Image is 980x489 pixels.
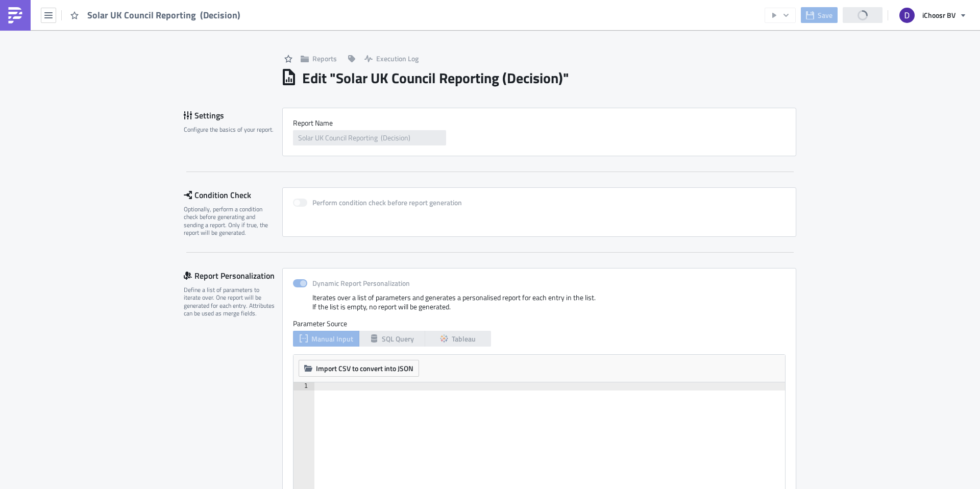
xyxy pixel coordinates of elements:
[316,363,413,374] span: Import CSV to convert into JSON
[302,69,569,87] h1: Edit " Solar UK Council Reporting (Decision) "
[293,331,359,347] button: Manual Input
[311,333,353,344] span: Manual Input
[184,286,276,317] div: Define a list of parameters to iterate over. One report will be generated for each entry. Attribu...
[425,331,491,347] button: Tableau
[296,51,342,66] button: Reports
[843,7,883,23] button: Share
[87,9,241,21] span: Solar UK Council Reporting (Decision)
[898,7,916,24] img: Avatar
[801,7,838,23] button: Save
[312,278,410,288] strong: Dynamic Report Personalization
[184,187,282,203] div: Condition Check
[922,10,955,20] span: iChoosr BV
[359,51,424,66] button: Execution Log
[293,293,786,319] div: Iterates over a list of parameters and generates a personalised report for each entry in the list...
[299,360,419,377] button: Import CSV to convert into JSON
[452,333,476,344] span: Tableau
[818,10,832,20] span: Save
[312,197,462,208] strong: Perform condition check before report generation
[376,53,419,64] span: Execution Log
[293,118,786,128] label: Report Nam﻿e
[184,126,276,133] div: Configure the basics of your report.
[382,333,414,344] span: SQL Query
[893,4,972,27] button: iChoosr BV
[7,7,23,23] img: PushMetrics
[184,108,282,123] div: Settings
[184,268,282,283] div: Report Personalization
[293,319,786,328] label: Parameter Source
[359,331,425,347] button: SQL Query
[312,53,337,64] span: Reports
[184,205,276,237] div: Optionally, perform a condition check before generating and sending a report. Only if true, the r...
[293,382,314,390] div: 1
